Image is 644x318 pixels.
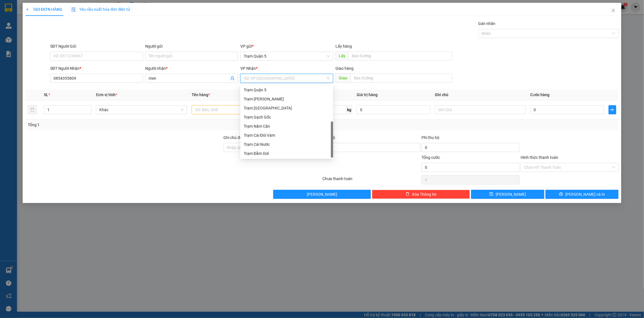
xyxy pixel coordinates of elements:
[406,192,410,197] span: delete
[71,7,130,12] span: Yêu cầu xuất hóa đơn điện tử
[28,122,249,128] div: Tổng: 1
[36,38,44,44] span: CC :
[37,25,85,33] div: 0913972459
[50,65,143,71] div: SĐT Người Nhận
[606,3,621,19] button: Close
[37,5,85,18] div: Trạm Đầm Dơi
[335,44,352,49] span: Lấy hàng
[435,105,526,114] input: Ghi Chú
[96,92,117,97] span: Đơn vị tính
[489,192,493,197] span: save
[230,76,235,81] span: user-add
[322,176,421,186] div: Chưa thanh toán
[307,191,337,197] span: [PERSON_NAME]
[5,5,14,11] span: Gửi:
[44,92,48,97] span: SL
[609,105,617,114] button: plus
[478,21,495,26] label: Gán nhãn
[224,135,255,140] label: Ghi chú đơn hàng
[240,66,256,71] span: VP Nhận
[37,18,85,25] div: khanh
[611,8,616,13] span: close
[348,51,452,60] input: Dọc đường
[422,155,440,160] span: Tổng cước
[224,143,322,152] input: Ghi chú đơn hàng
[357,92,378,97] span: Giá trị hàng
[372,190,470,199] button: deleteXóa Thông tin
[25,7,29,11] span: plus
[565,191,605,197] span: [PERSON_NAME] và In
[422,134,519,143] div: Phí thu hộ
[244,52,330,60] span: Trạm Quận 5
[433,89,528,100] th: Ghi chú
[28,105,37,114] button: delete
[25,7,62,12] span: TẠO ĐƠN HÀNG
[335,73,350,83] span: Giao
[50,43,143,49] div: SĐT Người Gửi
[36,37,86,45] div: 50.000
[471,190,544,199] button: save[PERSON_NAME]
[521,155,558,160] label: Hình thức thanh toán
[273,190,371,199] button: [PERSON_NAME]
[240,43,333,49] div: VP gửi
[5,5,33,18] div: Trạm Quận 5
[496,191,526,197] span: [PERSON_NAME]
[145,65,238,71] div: Người nhận
[192,92,210,97] span: Tên hàng
[192,105,283,114] input: VD: Bàn, Ghế
[37,5,50,11] span: Nhận:
[71,7,76,12] img: icon
[559,192,563,197] span: printer
[335,51,348,60] span: Lấy
[335,66,354,71] span: Giao hàng
[145,43,238,49] div: Người gửi
[99,106,184,114] span: Khác
[350,73,452,83] input: Dọc đường
[609,108,616,112] span: plus
[545,190,619,199] button: printer[PERSON_NAME] và In
[412,191,437,197] span: Xóa Thông tin
[530,92,549,97] span: Cước hàng
[346,105,352,114] span: kg
[357,105,430,114] input: 0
